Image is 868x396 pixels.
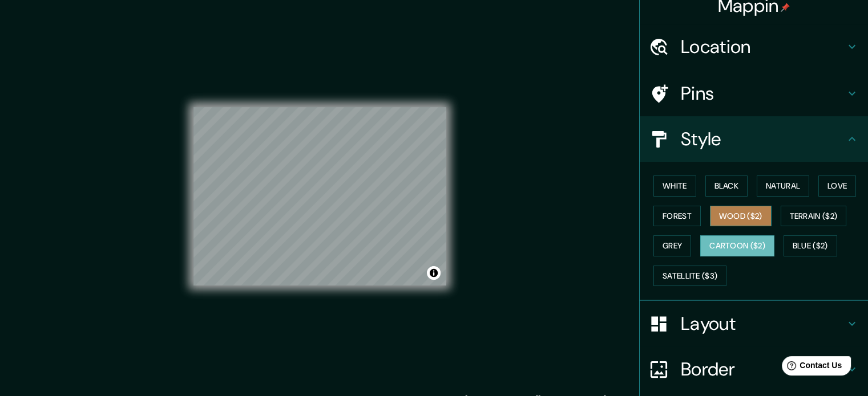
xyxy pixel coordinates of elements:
button: Satellite ($3) [653,266,726,287]
button: Terrain ($2) [781,206,847,227]
button: Wood ($2) [710,206,772,227]
h4: Pins [681,82,845,105]
div: Layout [640,301,868,346]
div: Border [640,346,868,392]
button: White [653,175,696,197]
h4: Location [681,35,845,58]
button: Blue ($2) [784,235,837,256]
canvas: Map [193,107,446,285]
h4: Layout [681,312,845,335]
button: Natural [757,175,809,197]
img: pin-icon.png [781,3,790,12]
button: Toggle attribution [427,266,441,280]
div: Location [640,24,868,70]
button: Cartoon ($2) [700,235,774,256]
button: Black [705,175,748,197]
button: Love [818,175,856,197]
button: Forest [653,206,701,227]
div: Pins [640,71,868,116]
button: Grey [653,235,691,256]
iframe: Help widget launcher [766,352,855,383]
h4: Border [681,358,845,381]
div: Style [640,116,868,162]
h4: Style [681,128,845,150]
